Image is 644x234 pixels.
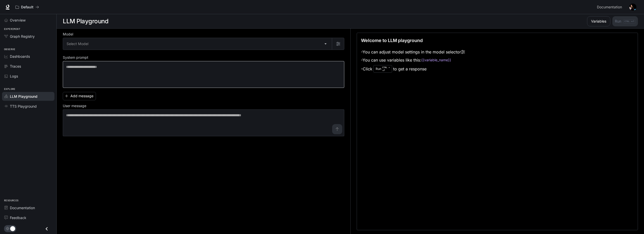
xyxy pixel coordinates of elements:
[63,32,73,36] p: Model
[21,5,33,9] p: Default
[67,41,88,46] span: Select Model
[10,215,26,220] span: Feedback
[10,34,35,39] span: Graph Registry
[63,92,96,100] button: Add message
[63,56,88,59] p: System prompt
[2,62,54,71] a: Traces
[13,2,41,12] button: All workspaces
[10,94,37,99] span: LLM Playground
[10,104,37,109] span: TTS Playground
[628,2,638,12] button: User avatar
[10,17,26,23] span: Overview
[2,92,54,101] a: LLM Playground
[63,16,108,26] h1: LLM Playground
[382,66,390,69] p: CTRL +
[63,38,332,50] div: Select Model
[10,73,18,79] span: Logs
[41,224,52,234] button: Close drawer
[361,56,465,64] li: - You can use variables like this:
[10,205,35,210] span: Documentation
[587,16,610,26] button: Variables
[10,226,15,231] span: Dark mode toggle
[361,48,465,56] li: - You can adjust model settings in the model selector
[421,57,451,63] code: {{variable_name}}
[361,37,423,44] p: Welcome to LLM playground
[2,102,54,111] a: TTS Playground
[2,203,54,212] a: Documentation
[382,66,390,72] p: ⏎
[2,32,54,41] a: Graph Registry
[597,4,622,10] span: Documentation
[2,213,54,222] a: Feedback
[2,52,54,61] a: Dashboards
[2,16,54,25] a: Overview
[361,64,465,74] li: - Click to get a response
[595,2,626,12] a: Documentation
[2,72,54,81] a: Logs
[373,65,392,73] div: Run
[629,4,636,11] img: User avatar
[63,104,86,108] p: User message
[10,64,21,69] span: Traces
[10,54,30,59] span: Dashboards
